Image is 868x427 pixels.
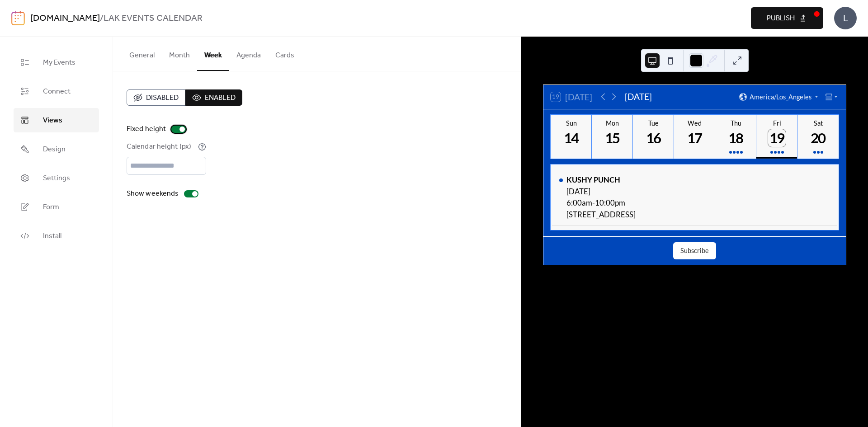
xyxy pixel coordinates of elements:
div: Tue [636,119,671,127]
span: Settings [43,173,70,184]
div: Sat [800,119,836,127]
a: Views [14,108,99,132]
span: Disabled [146,93,179,103]
div: Thu [718,119,754,127]
div: 16 [645,129,662,147]
b: LAK EVENTS CALENDAR [104,10,203,27]
a: Design [14,137,99,161]
div: KUSHY PUNCH [566,175,636,184]
div: [STREET_ADDRESS] [566,210,636,219]
a: Settings [14,166,99,190]
span: - [592,198,595,207]
button: Sun14 [551,115,592,159]
button: Enabled [185,89,242,106]
button: Fri19 [756,115,797,159]
button: Thu18 [715,115,756,159]
button: Week [197,37,229,71]
button: Tue16 [633,115,674,159]
button: Cards [268,37,302,70]
div: [DATE] [566,187,636,196]
a: My Events [14,50,99,75]
span: My Events [43,57,75,68]
div: 19 [768,129,786,147]
span: Connect [43,86,71,97]
div: L [834,7,857,29]
button: Sat20 [797,115,839,159]
span: Install [43,231,61,242]
div: Mon [594,119,630,127]
div: Sun [553,119,589,127]
span: Publish [767,13,795,24]
button: Mon15 [592,115,633,159]
div: Fixed height [127,124,166,135]
span: 10:00pm [595,198,625,207]
img: logo [11,11,25,25]
div: Calendar height (px) [127,141,196,152]
span: Design [43,144,66,155]
span: Form [43,202,59,213]
div: 14 [562,129,580,147]
button: Month [162,37,197,70]
button: Agenda [229,37,268,70]
span: Views [43,115,62,126]
div: Fri [759,119,795,127]
button: General [122,37,162,70]
a: Install [14,224,99,248]
div: 18 [727,129,745,147]
button: Publish [751,7,823,29]
div: 20 [809,129,827,147]
b: / [100,10,104,27]
a: [DOMAIN_NAME] [30,10,100,27]
button: Subscribe [673,242,716,259]
button: Wed17 [674,115,715,159]
div: 17 [686,129,703,147]
span: Enabled [205,93,236,103]
span: America/Los_Angeles [750,94,811,100]
div: 15 [604,129,621,147]
span: 6:00am [566,198,592,207]
a: Connect [14,79,99,103]
div: Wed [677,119,712,127]
button: Disabled [127,89,185,106]
div: [DATE] [625,90,652,103]
div: Show weekends [127,188,179,199]
a: Form [14,195,99,219]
